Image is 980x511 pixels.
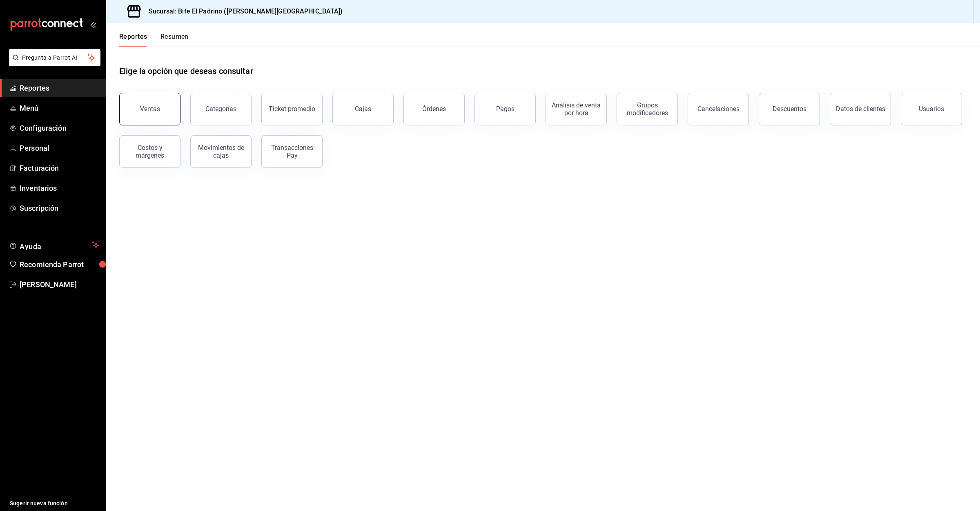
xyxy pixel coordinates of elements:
div: Ticket promedio [269,105,315,113]
div: Órdenes [422,105,446,113]
button: Grupos modificadores [617,93,678,125]
h3: Sucursal: Bife El Padrino ([PERSON_NAME][GEOGRAPHIC_DATA]) [142,7,343,16]
button: Análisis de venta por hora [546,93,607,125]
span: Ayuda [20,240,89,250]
div: Pagos [496,105,514,113]
button: Categorías [190,93,252,125]
div: Ventas [140,105,160,113]
a: Pregunta a Parrot AI [6,59,100,68]
button: Descuentos [759,93,820,125]
h1: Elige la opción que deseas consultar [119,65,253,77]
div: Datos de clientes [836,105,885,113]
button: Movimientos de cajas [190,135,252,168]
div: navigation tabs [119,33,189,47]
button: Datos de clientes [830,93,891,125]
div: Transacciones Pay [267,144,317,159]
div: Descuentos [773,105,806,113]
button: Cajas [332,93,394,125]
button: Resumen [160,33,189,47]
span: Pregunta a Parrot AI [22,54,88,62]
span: Recomienda Parrot [20,259,99,270]
span: Reportes [20,83,99,94]
span: Personal [20,143,99,154]
div: Cancelaciones [697,105,739,113]
button: Cancelaciones [688,93,749,125]
button: Órdenes [403,93,465,125]
div: Usuarios [919,105,944,113]
div: Movimientos de cajas [196,144,246,159]
span: Suscripción [20,203,99,214]
button: Ventas [119,93,180,125]
span: [PERSON_NAME] [20,279,99,290]
div: Cajas [355,105,371,113]
button: Pregunta a Parrot AI [9,49,100,66]
span: Menú [20,103,99,114]
div: Categorías [205,105,236,113]
div: Costos y márgenes [125,144,175,159]
span: Inventarios [20,183,99,194]
button: Transacciones Pay [261,135,323,168]
span: Sugerir nueva función [10,499,99,508]
button: Costos y márgenes [119,135,180,168]
span: Facturación [20,163,99,174]
button: Ticket promedio [261,93,323,125]
button: open_drawer_menu [90,21,96,28]
div: Grupos modificadores [622,101,673,117]
button: Usuarios [901,93,962,125]
span: Configuración [20,123,99,134]
button: Reportes [119,33,147,47]
div: Análisis de venta por hora [551,101,601,117]
button: Pagos [474,93,536,125]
